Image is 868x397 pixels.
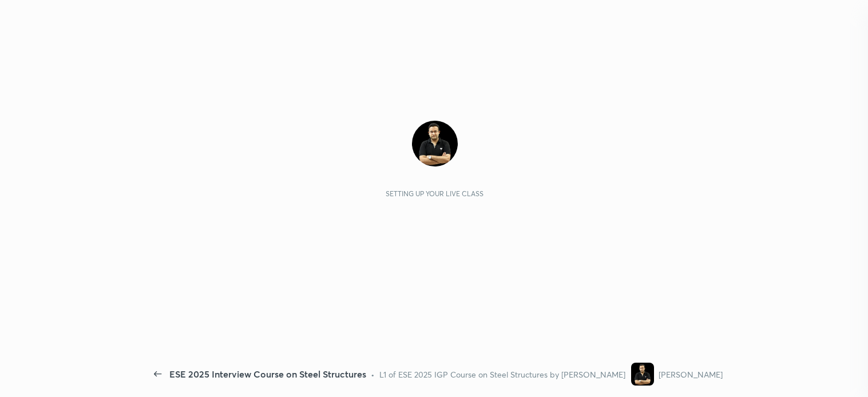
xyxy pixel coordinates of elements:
[386,189,483,198] div: Setting up your live class
[631,363,654,386] img: 8ba2db41279241c68bfad93131dcbbfe.jpg
[659,368,723,380] div: [PERSON_NAME]
[412,121,458,166] img: 8ba2db41279241c68bfad93131dcbbfe.jpg
[371,368,375,380] div: •
[379,368,625,380] div: L1 of ESE 2025 IGP Course on Steel Structures by [PERSON_NAME]
[169,367,366,381] div: ESE 2025 Interview Course on Steel Structures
